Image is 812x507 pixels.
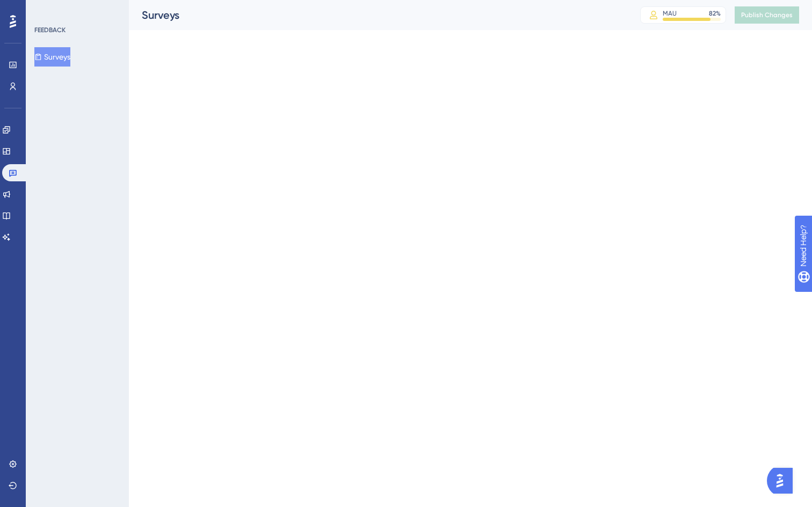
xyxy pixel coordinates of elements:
div: 82 % [709,9,721,18]
span: Need Help? [25,3,67,16]
iframe: UserGuiding AI Assistant Launcher [767,465,799,497]
button: Surveys [34,47,70,67]
div: Surveys [142,8,613,23]
div: MAU [663,9,677,18]
div: FEEDBACK [34,26,66,34]
button: Publish Changes [735,6,799,24]
span: Publish Changes [741,11,793,19]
